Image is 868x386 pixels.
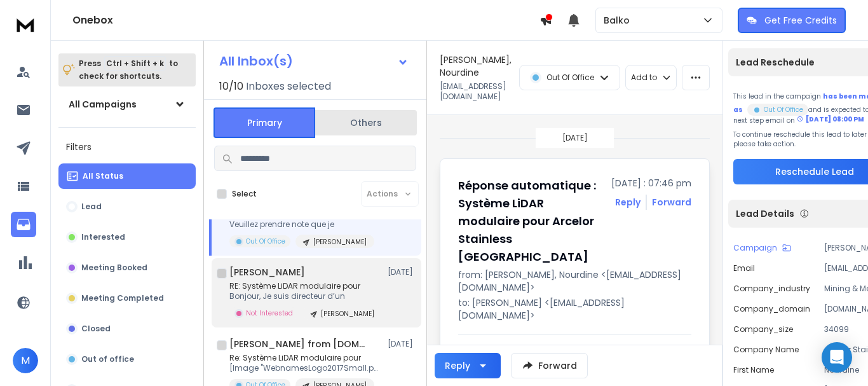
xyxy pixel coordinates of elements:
p: [DATE] [388,267,416,277]
button: Interested [58,224,196,250]
label: Select [232,189,257,199]
div: [DATE] 08:00 PM [797,114,864,124]
p: Get Free Credits [764,14,837,27]
button: Reply [615,196,641,209]
p: First Name [733,365,774,375]
p: Press to check for shortcuts. [79,57,178,83]
span: 10 / 10 [219,79,243,94]
button: Meeting Completed [58,286,196,311]
p: company_domain [733,304,810,314]
p: Add to [631,72,657,83]
span: Ctrl + Shift + k [104,56,166,71]
p: Email [733,263,755,273]
p: company_industry [733,284,810,294]
h1: Onebox [72,13,539,28]
button: Out of office [58,347,196,372]
h1: All Inbox(s) [219,55,293,67]
p: [DATE] : 07:46 pm [611,177,691,190]
p: Company Name [733,345,799,355]
p: Lead Details [736,207,794,220]
button: Reply [435,353,501,378]
p: from: [PERSON_NAME], Nourdine <[EMAIL_ADDRESS][DOMAIN_NAME]> [458,268,691,294]
button: Primary [214,107,315,138]
h1: [PERSON_NAME], Nourdine [440,53,512,79]
button: Meeting Booked [58,255,196,280]
p: RE: Système LiDAR modulaire pour [229,281,382,291]
button: All Inbox(s) [209,48,419,74]
p: Lead [81,202,102,212]
p: Meeting Booked [81,263,147,273]
div: Reply [445,359,470,372]
button: Get Free Credits [738,8,846,33]
p: [PERSON_NAME] [313,237,367,247]
h1: All Campaigns [69,98,137,111]
p: Bonjour, Je suis directeur d’un [229,291,382,301]
p: Out Of Office [546,72,594,83]
p: Out of office [81,354,134,364]
button: All Campaigns [58,92,196,117]
p: Re: Système LiDAR modulaire pour [229,353,382,363]
p: Closed [81,324,111,334]
p: [PERSON_NAME] [321,309,374,319]
p: Out Of Office [246,237,285,246]
p: [EMAIL_ADDRESS][DOMAIN_NAME] [440,81,512,102]
p: Balko [604,14,635,27]
p: Meeting Completed [81,293,164,303]
h3: Filters [58,138,196,156]
button: Lead [58,194,196,219]
div: Open Intercom Messenger [822,342,852,373]
h3: Inboxes selected [246,79,331,94]
h1: Réponse automatique : Système LiDAR modulaire pour Arcelor Stainless [GEOGRAPHIC_DATA] [458,177,604,266]
button: M [13,348,38,373]
p: Out Of Office [764,105,803,114]
p: All Status [83,171,123,181]
p: [DATE] [388,339,416,349]
p: to: [PERSON_NAME] <[EMAIL_ADDRESS][DOMAIN_NAME]> [458,296,691,322]
button: All Status [58,163,196,189]
p: Interested [81,232,125,242]
p: Campaign [733,243,777,253]
p: Lead Reschedule [736,56,815,69]
button: Closed [58,316,196,341]
div: Forward [652,196,691,209]
p: Veuillez prendre note que je [229,219,382,230]
img: logo [13,13,38,36]
h1: [PERSON_NAME] from [DOMAIN_NAME] [229,338,369,350]
p: Not Interested [246,308,293,318]
button: Forward [511,353,588,378]
p: [DATE] [562,133,588,143]
p: [Image "WebnamesLogo2017Small.png?expires=1744065900&signature=baf3ae42f9103188a4e6c7bdbb29c50385... [229,363,382,373]
h1: [PERSON_NAME] [229,266,305,279]
p: company_size [733,324,793,334]
button: Campaign [733,243,791,253]
button: Others [315,109,417,137]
